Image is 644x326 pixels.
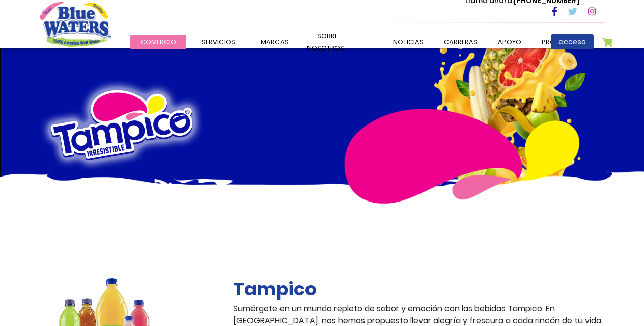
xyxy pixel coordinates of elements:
[383,35,434,49] a: Noticias
[40,2,111,46] a: logotipo de la tienda
[488,35,531,49] a: apoyo
[498,37,521,47] font: apoyo
[233,276,317,302] font: Tampico
[542,37,591,47] font: Promociones
[551,34,594,49] a: acceso
[444,37,478,47] font: carreras
[261,37,289,47] font: Marcas
[434,35,488,49] a: carreras
[531,35,601,49] a: Promociones
[307,29,354,56] a: sobre nosotros
[558,37,586,47] font: acceso
[393,37,424,47] font: Noticias
[307,31,344,53] font: sobre nosotros
[202,37,235,47] font: Servicios
[141,37,176,47] font: Comercio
